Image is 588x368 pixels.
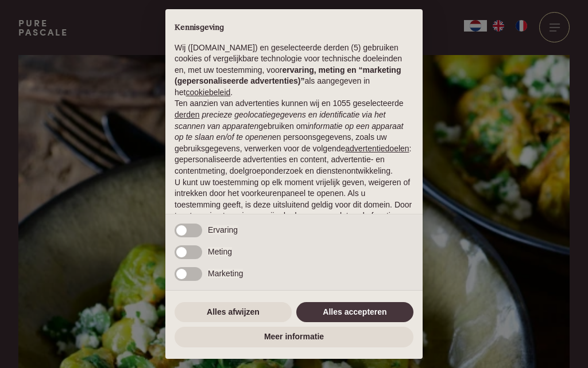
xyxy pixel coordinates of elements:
em: precieze geolocatiegegevens en identificatie via het scannen van apparaten [175,110,385,131]
button: derden [175,109,200,121]
a: cookiebeleid [185,88,230,97]
h2: Kennisgeving [175,23,413,33]
span: Meting [208,247,232,256]
button: Meer informatie [175,327,413,347]
p: Wij ([DOMAIN_NAME]) en geselecteerde derden (5) gebruiken cookies of vergelijkbare technologie vo... [175,42,413,99]
p: U kunt uw toestemming op elk moment vrijelijk geven, weigeren of intrekken door het voorkeurenpan... [175,177,413,233]
button: Alles afwijzen [175,302,292,323]
button: advertentiedoelen [345,143,409,155]
span: Marketing [208,269,243,278]
span: Ervaring [208,225,238,234]
em: informatie op een apparaat op te slaan en/of te openen [175,122,404,142]
p: Ten aanzien van advertenties kunnen wij en 1055 geselecteerde gebruiken om en persoonsgegevens, z... [175,98,413,177]
button: Alles accepteren [296,302,413,323]
strong: ervaring, meting en “marketing (gepersonaliseerde advertenties)” [175,65,401,86]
